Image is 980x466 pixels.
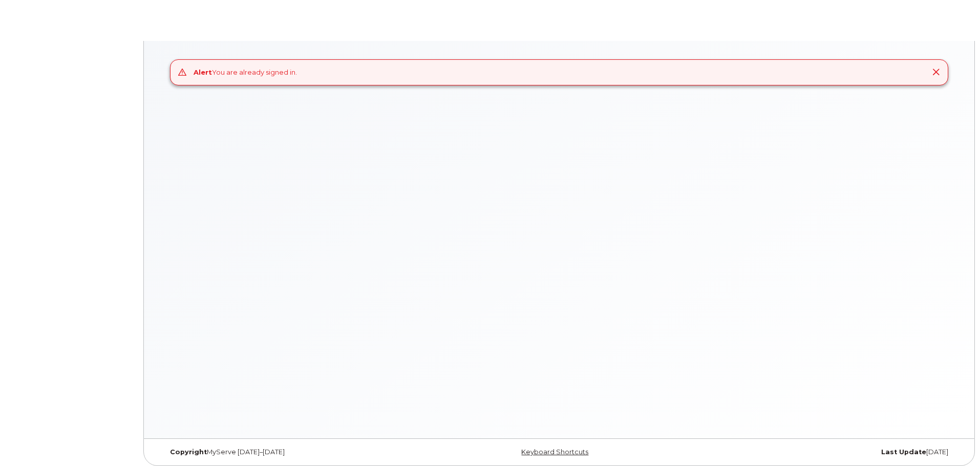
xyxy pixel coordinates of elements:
a: Keyboard Shortcuts [521,448,588,456]
div: You are already signed in. [194,68,297,77]
div: [DATE] [691,448,956,456]
strong: Last Update [881,448,926,456]
div: MyServe [DATE]–[DATE] [162,448,427,456]
strong: Copyright [170,448,207,456]
strong: Alert [194,68,212,76]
